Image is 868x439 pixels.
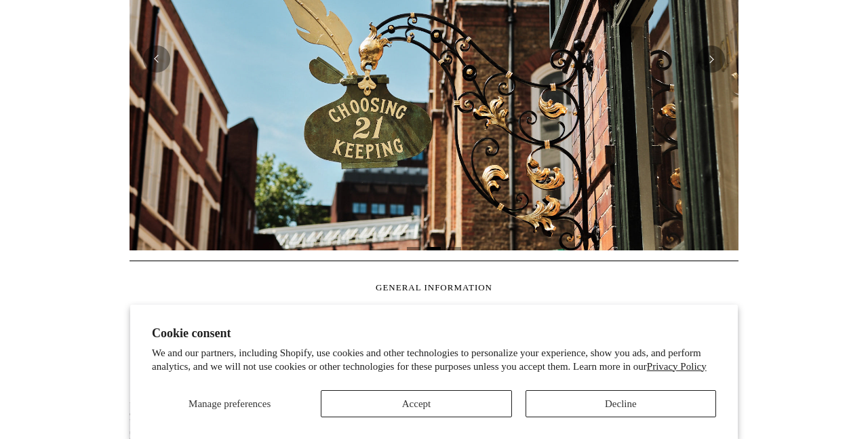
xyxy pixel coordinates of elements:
[152,390,307,417] button: Manage preferences
[152,347,716,373] p: We and our partners, including Shopify, use cookies and other technologies to personalize your ex...
[130,307,326,391] img: pf-4db91bb9--1305-Newsletter-Button_1200x.jpg
[143,45,170,73] button: Previous
[698,45,725,73] button: Next
[189,398,271,409] span: Manage preferences
[526,390,716,417] button: Decline
[152,326,716,341] h2: Cookie consent
[321,390,511,417] button: Accept
[376,282,492,292] span: GENERAL INFORMATION
[647,361,707,372] a: Privacy Policy
[407,247,420,250] button: Page 1
[448,247,461,250] button: Page 3
[427,247,441,250] button: Page 2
